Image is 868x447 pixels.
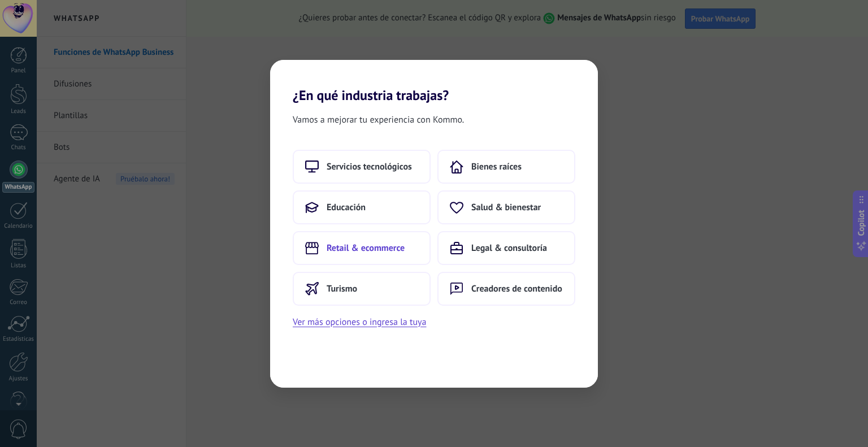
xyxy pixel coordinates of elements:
[293,315,426,329] button: Ver más opciones o ingresa la tuya
[293,150,431,184] button: Servicios tecnológicos
[471,242,547,254] span: Legal & consultoría
[471,202,541,213] span: Salud & bienestar
[270,60,598,103] h2: ¿En qué industria trabajas?
[293,272,431,306] button: Turismo
[437,190,575,224] button: Salud & bienestar
[471,283,562,294] span: Creadores de contenido
[327,202,366,213] span: Educación
[293,112,464,127] span: Vamos a mejorar tu experiencia con Kommo.
[437,150,575,184] button: Bienes raíces
[293,190,431,224] button: Educación
[293,231,431,265] button: Retail & ecommerce
[327,242,405,254] span: Retail & ecommerce
[437,272,575,306] button: Creadores de contenido
[471,161,522,172] span: Bienes raíces
[437,231,575,265] button: Legal & consultoría
[327,283,357,294] span: Turismo
[327,161,412,172] span: Servicios tecnológicos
